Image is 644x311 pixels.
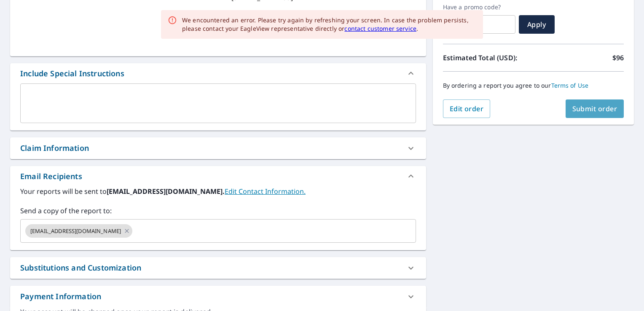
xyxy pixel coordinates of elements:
[25,227,126,235] span: [EMAIL_ADDRESS][DOMAIN_NAME]
[443,99,491,118] button: Edit order
[20,186,416,196] label: Your reports will be sent to
[519,15,555,34] button: Apply
[10,257,426,279] div: Substitutions and Customization
[225,187,306,196] a: EditContactInfo
[20,68,124,79] div: Include Special Instructions
[612,53,624,63] p: $96
[20,171,82,182] div: Email Recipients
[10,63,426,83] div: Include Special Instructions
[20,291,101,302] div: Payment Information
[551,81,589,89] a: Terms of Use
[20,142,89,154] div: Claim Information
[10,137,426,159] div: Claim Information
[107,187,225,196] b: [EMAIL_ADDRESS][DOMAIN_NAME].
[450,104,484,113] span: Edit order
[20,206,416,216] label: Send a copy of the report to:
[443,82,624,89] p: By ordering a report you agree to our
[10,286,426,307] div: Payment Information
[572,104,617,113] span: Submit order
[25,224,132,238] div: [EMAIL_ADDRESS][DOMAIN_NAME]
[526,20,548,29] span: Apply
[20,262,141,273] div: Substitutions and Customization
[443,3,515,11] label: Have a promo code?
[566,99,624,118] button: Submit order
[10,166,426,186] div: Email Recipients
[182,16,476,33] div: We encountered an error. Please try again by refreshing your screen. In case the problem persists...
[443,53,534,63] p: Estimated Total (USD):
[344,24,416,32] a: contact customer service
